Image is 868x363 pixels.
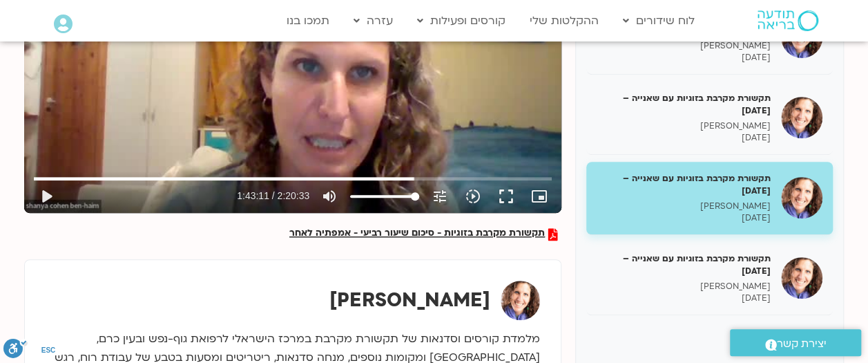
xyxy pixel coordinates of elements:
[597,132,771,144] p: [DATE]
[410,8,512,34] a: קורסים ופעילות
[597,172,771,197] h5: תקשורת מקרבת בזוגיות עם שאנייה – [DATE]
[597,40,771,52] p: [PERSON_NAME]
[730,329,861,356] a: יצירת קשר
[280,8,336,34] a: תמכו בנו
[781,97,822,138] img: תקשורת מקרבת בזוגיות עם שאנייה – 03/06/25
[289,228,545,241] span: תקשורת מקרבת בזוגיות - סיכום שיעור רביעי - אמפתיה לאחר
[501,281,540,320] img: שאנייה כהן בן חיים
[781,257,822,299] img: תקשורת מקרבת בזוגיות עם שאנייה – 17/06/25
[758,10,818,31] img: תודעה בריאה
[597,292,771,304] p: [DATE]
[597,252,771,277] h5: תקשורת מקרבת בזוגיות עם שאנייה – [DATE]
[616,8,702,34] a: לוח שידורים
[781,177,822,218] img: תקשורת מקרבת בזוגיות עם שאנייה – 10/06/25
[597,92,771,117] h5: תקשורת מקרבת בזוגיות עם שאנייה – [DATE]
[597,281,771,292] p: [PERSON_NAME]
[597,201,771,212] p: [PERSON_NAME]
[329,287,490,313] strong: [PERSON_NAME]
[777,335,827,353] span: יצירת קשר
[347,8,400,34] a: עזרה
[289,228,558,241] a: תקשורת מקרבת בזוגיות - סיכום שיעור רביעי - אמפתיה לאחר
[597,52,771,64] p: [DATE]
[523,8,606,34] a: ההקלטות שלי
[597,120,771,132] p: [PERSON_NAME]
[597,212,771,224] p: [DATE]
